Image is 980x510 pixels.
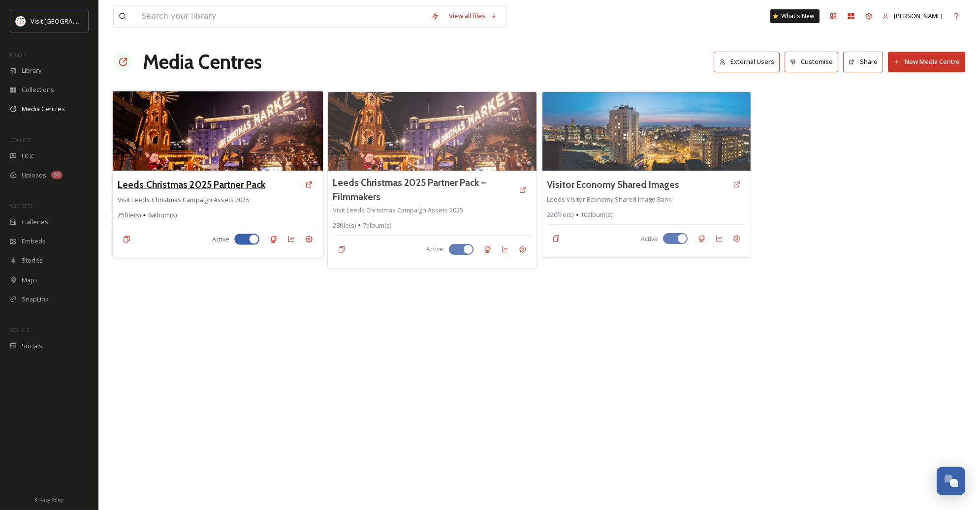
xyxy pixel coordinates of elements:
[22,85,54,94] span: Collections
[22,151,35,161] span: UGC
[35,493,63,505] a: Privacy Policy
[118,178,265,192] a: Leeds Christmas 2025 Partner Pack
[51,171,63,179] div: 97
[113,91,323,171] img: Leeds%20Christmas%20Market%20at%20City%20Square%20-%20sign-%20c%20Christopher%20Heaney%20for%20Vi...
[22,341,42,351] span: Socials
[22,237,46,246] span: Embeds
[22,275,38,285] span: Maps
[581,210,613,219] span: 10 album(s)
[118,195,250,204] span: Visit Leeds Christmas Campaign Assets 2025
[427,244,444,254] span: Active
[328,92,536,171] img: Leeds%20Christmas%20Market%20at%20City%20Square%20-%20sign-%20c%20Christopher%20Heaney%20for%20Vi...
[714,52,785,72] a: External Users
[22,171,46,180] span: Uploads
[22,256,43,265] span: Stories
[22,104,65,114] span: Media Centres
[547,178,680,192] a: Visitor Economy Shared Images
[16,16,26,26] img: download%20(3).png
[641,234,658,243] span: Active
[770,9,820,23] a: What's New
[333,176,513,204] a: Leeds Christmas 2025 Partner Pack – Filmmakers
[843,52,883,72] button: Share
[785,52,839,72] button: Customise
[937,467,965,495] button: Open Chat
[10,136,31,144] span: COLLECT
[333,221,356,230] span: 28 file(s)
[888,52,965,72] button: New Media Centre
[10,202,32,210] span: WIDGETS
[118,210,141,220] span: 25 file(s)
[10,326,30,333] span: SOCIALS
[143,47,262,77] h1: Media Centres
[10,51,27,58] span: MEDIA
[22,217,48,227] span: Galleries
[878,6,948,26] a: [PERSON_NAME]
[333,206,463,214] span: Visit Leeds Christmas Campaign Assets 2025
[22,66,41,75] span: Library
[714,52,780,72] button: External Users
[894,11,943,20] span: [PERSON_NAME]
[547,210,574,219] span: 220 file(s)
[31,16,107,26] span: Visit [GEOGRAPHIC_DATA]
[22,295,49,304] span: SnapLink
[785,52,844,72] a: Customise
[542,92,751,171] img: Cityscape-South%20West%20Skyline%20-cCarl%20Milner-2018-Carl%2520Milner%2520for%2520LCC%2520%2526...
[363,221,391,230] span: 7 album(s)
[212,235,229,244] span: Active
[444,6,502,26] a: View all files
[136,5,426,27] input: Search your library
[35,497,63,503] span: Privacy Policy
[148,210,177,220] span: 6 album(s)
[547,195,672,204] span: Leeds Visitor Economy Shared Image Bank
